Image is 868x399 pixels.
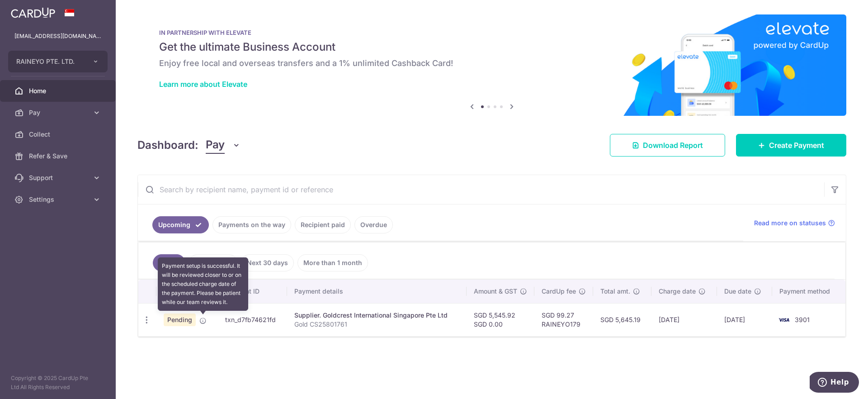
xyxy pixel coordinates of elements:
[16,57,83,66] span: RAINEYO PTE. LTD.
[297,254,368,271] a: More than 1 month
[218,280,288,303] th: Payment ID
[795,316,810,323] span: 3901
[659,287,696,296] span: Charge date
[643,140,703,151] span: Download Report
[29,195,89,204] span: Settings
[206,137,241,154] button: Pay
[534,303,593,336] td: SGD 99.27 RAINEYO179
[600,287,630,296] span: Total amt.
[775,314,793,325] img: Bank Card
[8,51,108,72] button: RAINEYO PTE. LTD.
[769,140,824,151] span: Create Payment
[474,287,517,296] span: Amount & GST
[14,32,101,41] p: [EMAIL_ADDRESS][DOMAIN_NAME]
[651,303,717,336] td: [DATE]
[137,137,198,153] h4: Dashboard:
[593,303,651,336] td: SGD 5,645.19
[29,152,89,161] span: Refer & Save
[159,40,825,54] h5: Get the ultimate Business Account
[772,280,845,303] th: Payment method
[736,134,846,157] a: Create Payment
[467,303,534,336] td: SGD 5,545.92 SGD 0.00
[754,218,835,228] a: Read more on statuses
[212,216,291,233] a: Payments on the way
[159,29,825,36] p: IN PARTNERSHIP WITH ELEVATE
[241,254,294,271] a: Next 30 days
[29,130,89,139] span: Collect
[11,7,55,18] img: CardUp
[138,175,824,204] input: Search by recipient name, payment id or reference
[152,216,209,233] a: Upcoming
[29,173,89,182] span: Support
[294,320,459,329] p: Gold CS25801761
[354,216,393,233] a: Overdue
[610,134,725,157] a: Download Report
[137,14,846,116] img: Renovation banner
[810,372,859,394] iframe: Opens a widget where you can find more information
[159,58,825,69] h6: Enjoy free local and overseas transfers and a 1% unlimited Cashback Card!
[294,311,459,320] div: Supplier. Goldcrest International Singapore Pte Ltd
[164,313,196,326] span: Pending
[159,80,247,89] a: Learn more about Elevate
[153,254,185,271] a: All
[218,303,288,336] td: txn_d7fb74621fd
[287,280,466,303] th: Payment details
[29,108,89,117] span: Pay
[158,257,248,311] div: Payment setup is successful. It will be reviewed closer to or on the scheduled charge date of the...
[724,287,751,296] span: Due date
[754,218,826,228] span: Read more on statuses
[29,86,89,95] span: Home
[295,216,351,233] a: Recipient paid
[206,137,225,154] span: Pay
[717,303,772,336] td: [DATE]
[542,287,576,296] span: CardUp fee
